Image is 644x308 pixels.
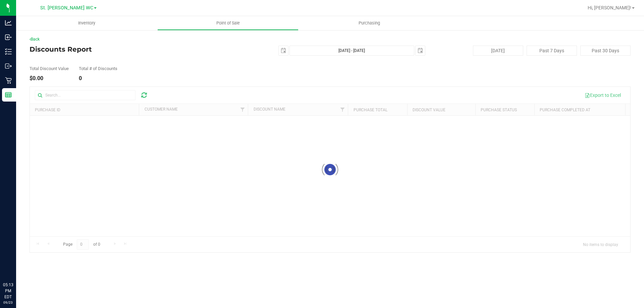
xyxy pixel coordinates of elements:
span: St. [PERSON_NAME] WC [40,5,93,11]
a: Back [30,37,40,42]
div: 0 [79,76,117,81]
span: Point of Sale [207,20,249,26]
span: Purchasing [350,20,389,26]
button: [DATE] [473,46,523,56]
span: select [279,46,288,55]
p: 09/23 [3,300,13,305]
inline-svg: Analytics [5,19,12,26]
p: 05:13 PM EDT [3,282,13,300]
span: select [416,46,425,55]
h4: Discounts Report [30,46,230,53]
button: Past 30 Days [580,46,631,56]
inline-svg: Inbound [5,34,12,41]
span: Hi, [PERSON_NAME]! [588,5,631,10]
button: Past 7 Days [527,46,577,56]
a: Point of Sale [157,16,299,30]
div: Total # of Discounts [79,66,117,71]
inline-svg: Outbound [5,63,12,69]
span: Inventory [69,20,104,26]
inline-svg: Inventory [5,48,12,55]
div: $0.00 [30,76,69,81]
a: Inventory [16,16,157,30]
a: Purchasing [299,16,440,30]
inline-svg: Retail [5,77,12,84]
div: Total Discount Value [30,66,69,71]
inline-svg: Reports [5,91,12,98]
